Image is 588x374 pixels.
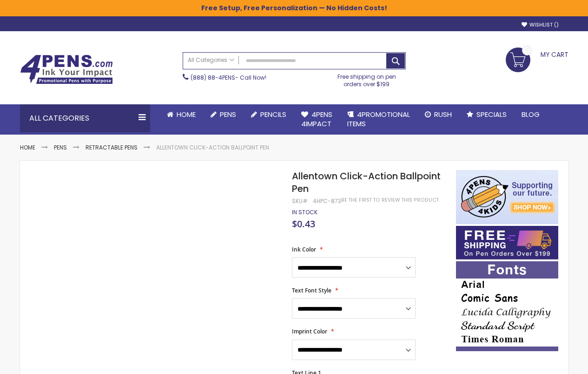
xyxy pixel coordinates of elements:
[522,109,540,119] span: Blog
[292,170,441,195] span: Allentown Click-Action Ballpoint Pen
[292,286,331,294] span: Text Font Style
[156,144,269,151] li: Allentown Click-Action Ballpoint Pen
[341,197,439,204] a: Be the first to review this product
[220,109,236,119] span: Pens
[522,21,559,28] a: Wishlist
[294,104,340,135] a: 4Pens4impact
[292,218,315,230] span: $0.43
[456,261,558,351] img: font-personalization-examples
[340,104,417,135] a: 4PROMOTIONALITEMS
[328,69,406,88] div: Free shipping on pen orders over $199
[292,208,317,216] span: In stock
[260,109,286,119] span: Pencils
[183,53,239,68] a: All Categories
[417,104,459,125] a: Rush
[292,197,309,205] strong: SKU
[86,143,138,151] a: Retractable Pens
[347,109,410,129] span: 4PROMOTIONAL ITEMS
[459,104,514,125] a: Specials
[456,226,558,259] img: Free shipping on orders over $199
[476,109,507,119] span: Specials
[177,109,196,119] span: Home
[292,327,327,335] span: Imprint Color
[20,54,113,84] img: 4Pens Custom Pens and Promotional Products
[292,245,316,253] span: Ink Color
[292,209,317,216] div: Availability
[203,104,244,125] a: Pens
[313,197,341,205] div: 4HPC-873
[434,109,452,119] span: Rush
[191,74,266,82] span: - Call Now!
[456,170,558,224] img: 4pens 4 kids
[20,143,35,151] a: Home
[244,104,294,125] a: Pencils
[20,104,150,132] div: All Categories
[191,74,235,82] a: (888) 88-4PENS
[54,143,67,151] a: Pens
[188,56,234,64] span: All Categories
[301,109,332,129] span: 4Pens 4impact
[514,104,547,125] a: Blog
[159,104,203,125] a: Home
